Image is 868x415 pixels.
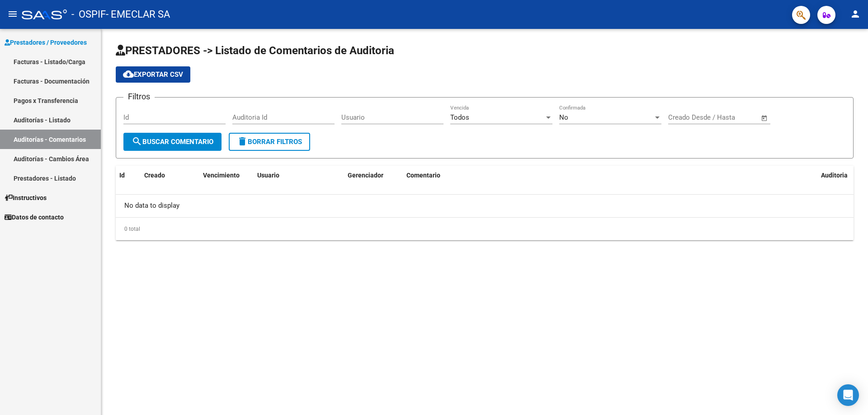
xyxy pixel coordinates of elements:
[144,172,165,179] span: Creado
[5,212,64,222] span: Datos de contacto
[257,172,279,179] span: Usuario
[237,138,302,146] span: Borrar Filtros
[132,136,142,147] mat-icon: search
[450,113,469,121] span: Todos
[116,166,141,185] datatable-header-cell: Id
[706,113,750,121] input: End date
[106,5,170,24] span: - EMECLAR SA
[850,9,861,19] mat-icon: person
[116,218,854,240] div: 0 total
[203,172,240,179] span: Vencimiento
[229,133,310,151] button: Borrar Filtros
[5,193,47,203] span: Instructivos
[254,166,344,185] datatable-header-cell: Usuario
[119,172,125,179] span: Id
[759,113,770,123] button: Open calendar
[837,384,859,406] div: Open Intercom Messenger
[199,166,254,185] datatable-header-cell: Vencimiento
[821,172,848,179] span: Auditoria
[5,37,87,47] span: Prestadores / Proveedores
[403,166,817,185] datatable-header-cell: Comentario
[123,69,134,79] mat-icon: cloud_download
[141,166,199,185] datatable-header-cell: Creado
[344,166,403,185] datatable-header-cell: Gerenciador
[559,113,568,121] span: No
[817,166,854,185] datatable-header-cell: Auditoria
[116,66,190,83] button: Exportar CSV
[123,133,222,151] button: Buscar Comentario
[116,195,854,217] div: No data to display
[237,136,248,147] mat-icon: delete
[348,172,383,179] span: Gerenciador
[116,44,394,57] span: PRESTADORES -> Listado de Comentarios de Auditoria
[71,5,106,24] span: - OSPIF
[406,172,440,179] span: Comentario
[7,9,18,19] mat-icon: menu
[123,70,183,79] span: Exportar CSV
[123,90,155,103] h3: Filtros
[668,113,698,121] input: Start date
[132,138,213,146] span: Buscar Comentario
